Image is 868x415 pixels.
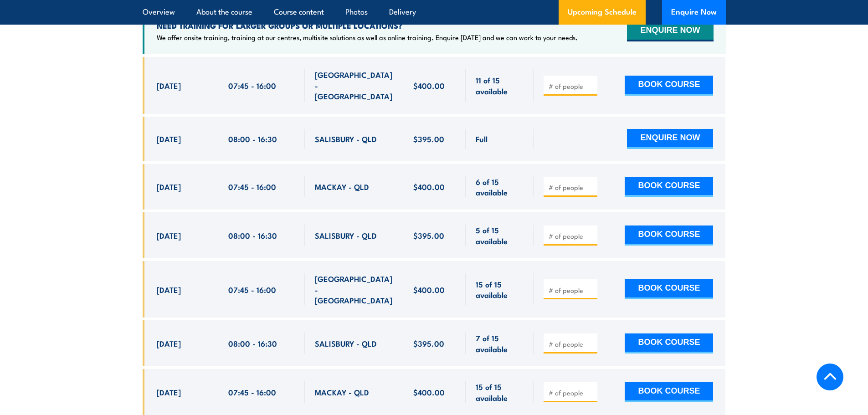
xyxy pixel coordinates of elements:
[157,230,181,241] span: [DATE]
[315,181,369,192] span: MACKAY - QLD
[549,183,594,192] input: # of people
[315,133,377,144] span: SALISBURY - QLD
[228,284,276,295] span: 07:45 - 16:00
[476,279,524,300] span: 15 of 15 available
[157,181,181,192] span: [DATE]
[476,75,524,96] span: 11 of 15 available
[315,230,377,241] span: SALISBURY - QLD
[157,133,181,144] span: [DATE]
[625,279,713,299] button: BOOK COURSE
[228,181,276,192] span: 07:45 - 16:00
[228,387,276,397] span: 07:45 - 16:00
[627,129,713,149] button: ENQUIRE NOW
[315,387,369,397] span: MACKAY - QLD
[315,69,393,101] span: [GEOGRAPHIC_DATA] - [GEOGRAPHIC_DATA]
[228,133,277,144] span: 08:00 - 16:30
[625,225,713,246] button: BOOK COURSE
[157,80,181,91] span: [DATE]
[157,284,181,295] span: [DATE]
[157,338,181,348] span: [DATE]
[315,273,393,305] span: [GEOGRAPHIC_DATA] - [GEOGRAPHIC_DATA]
[549,339,594,348] input: # of people
[549,82,594,91] input: # of people
[625,177,713,197] button: BOOK COURSE
[413,181,445,192] span: $400.00
[157,20,578,31] h4: NEED TRAINING FOR LARGER GROUPS OR MULTIPLE LOCATIONS?
[476,381,524,403] span: 15 of 15 available
[413,80,445,91] span: $400.00
[413,387,445,397] span: $400.00
[625,333,713,354] button: BOOK COURSE
[625,382,713,402] button: BOOK COURSE
[228,338,277,348] span: 08:00 - 16:30
[476,225,524,246] span: 5 of 15 available
[228,80,276,91] span: 07:45 - 16:00
[413,338,444,348] span: $395.00
[157,387,181,397] span: [DATE]
[315,338,377,348] span: SALISBURY - QLD
[625,76,713,96] button: BOOK COURSE
[413,230,444,241] span: $395.00
[549,286,594,295] input: # of people
[476,133,488,144] span: Full
[476,333,524,354] span: 7 of 15 available
[476,176,524,198] span: 6 of 15 available
[549,388,594,397] input: # of people
[228,230,277,241] span: 08:00 - 16:30
[157,33,578,42] p: We offer onsite training, training at our centres, multisite solutions as well as online training...
[549,231,594,241] input: # of people
[413,284,445,295] span: $400.00
[413,133,444,144] span: $395.00
[627,21,713,41] button: ENQUIRE NOW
